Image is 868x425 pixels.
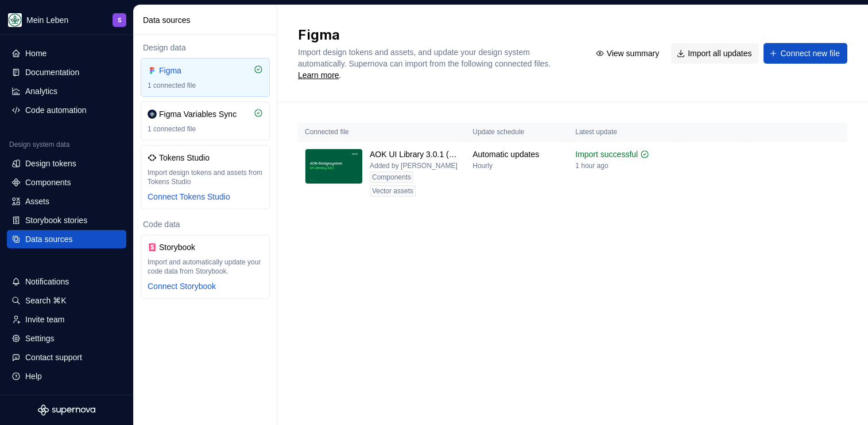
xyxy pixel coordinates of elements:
div: Components [25,177,71,188]
span: Import design tokens and assets, and update your design system automatically. Supernova can impor... [298,48,551,68]
div: Data sources [143,14,272,26]
div: Import and automatically update your code data from Storybook. [148,258,263,276]
th: Latest update [568,123,677,142]
div: Tokens Studio [159,152,214,163]
div: Search ⌘K [25,295,67,306]
button: View summary [590,43,667,64]
a: Analytics [7,82,126,100]
div: Import successful [575,149,638,160]
button: Search ⌘K [7,291,126,310]
div: Components [370,171,413,183]
a: Invite team [7,310,126,329]
div: Mein Leben [26,14,68,26]
span: View summary [607,48,660,59]
svg: Supernova Logo [38,404,95,416]
a: Design tokens [7,154,126,173]
div: 1 connected file [148,124,263,134]
div: Added by [PERSON_NAME] [370,161,458,170]
div: Assets [25,196,49,207]
div: Storybook stories [25,215,87,226]
div: Figma Variables Sync [159,108,237,120]
img: df5db9ef-aba0-4771-bf51-9763b7497661.png [8,13,22,27]
a: Figma Variables Sync1 connected file [141,102,270,141]
button: Import all updates [671,43,759,64]
div: Contact support [25,352,82,363]
h2: Figma [298,26,576,44]
div: Code data [141,219,270,230]
div: Hourly [472,161,493,170]
button: Help [7,367,126,385]
div: S [118,15,122,25]
div: Home [25,48,46,59]
a: Home [7,44,126,63]
button: Connect new file [764,43,847,64]
div: Data sources [25,233,72,245]
a: Assets [7,192,126,210]
div: Analytics [25,85,57,97]
div: 1 connected file [148,81,263,90]
div: Notifications [25,276,69,287]
th: Connected file [298,123,466,142]
div: Settings [25,333,55,344]
a: Learn more [298,69,339,81]
span: Connect new file [780,48,840,59]
a: Tokens StudioImport design tokens and assets from Tokens StudioConnect Tokens Studio [141,145,270,209]
div: Design system data [9,140,69,149]
div: 1 hour ago [575,161,608,170]
button: Notifications [7,272,126,291]
a: Code automation [7,101,126,119]
a: Storybook stories [7,211,126,229]
div: Import design tokens and assets from Tokens Studio [148,168,263,186]
button: Mein LebenS [2,7,131,32]
div: AOK UI Library 3.0.1 (adesso) [370,149,459,160]
a: StorybookImport and automatically update your code data from Storybook.Connect Storybook [141,235,270,299]
button: Connect Storybook [148,280,216,292]
div: Figma [159,65,214,76]
div: Invite team [25,314,64,325]
div: Storybook [159,241,214,253]
div: Design tokens [25,158,76,169]
a: Documentation [7,63,126,81]
a: Components [7,173,126,192]
a: Figma1 connected file [141,58,270,97]
div: Design data [141,42,270,53]
div: Documentation [25,67,79,78]
a: Settings [7,329,126,348]
div: Vector assets [370,185,416,197]
div: Code automation [25,104,87,116]
span: Import all updates [688,48,751,59]
div: Help [25,371,42,382]
button: Connect Tokens Studio [148,191,230,202]
button: Contact support [7,348,126,366]
span: . [298,60,553,80]
a: Data sources [7,230,126,248]
th: Update schedule [466,123,568,142]
div: Automatic updates [472,149,539,160]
